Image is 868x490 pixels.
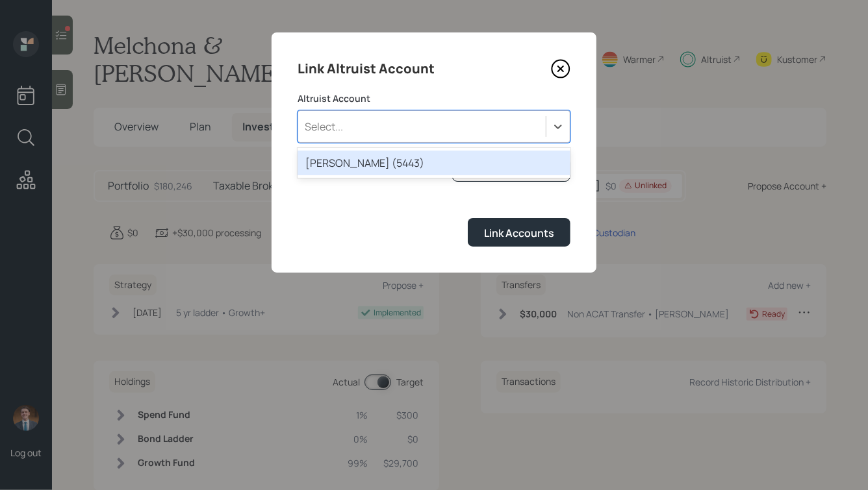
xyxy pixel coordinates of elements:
[468,218,570,246] button: Link Accounts
[298,92,570,105] label: Altruist Account
[298,58,435,79] h4: Link Altruist Account
[298,151,570,175] div: [PERSON_NAME] (5443)
[484,226,554,240] div: Link Accounts
[305,119,343,134] div: Select...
